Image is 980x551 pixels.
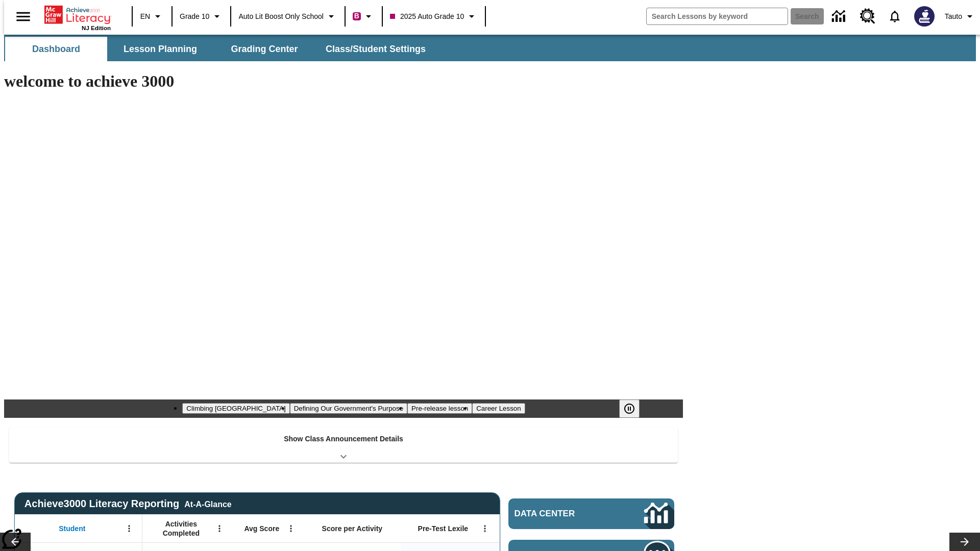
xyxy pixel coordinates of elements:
[182,403,289,414] button: Slide 1 Climbing Mount Tai
[407,403,472,414] button: Slide 3 Pre-release lesson
[477,521,493,536] button: Open Menu
[121,521,137,536] button: Open Menu
[9,428,678,463] div: Show Class Announcement Details
[945,11,962,22] span: Tauto
[647,8,788,24] input: search field
[908,3,941,30] button: Select a new avatar
[354,10,359,22] span: B
[854,3,881,30] a: Resource Center, Will open in new tab
[619,399,640,418] button: Pause
[4,37,435,61] div: SubNavbar
[136,7,168,26] button: Language: EN, Select a language
[949,533,980,551] button: Lesson carousel, Next
[317,37,434,61] button: Class/Student Settings
[44,4,111,31] div: Home
[213,37,315,61] button: Grading Center
[514,509,610,519] span: Data Center
[8,2,38,32] button: Open side menu
[244,524,279,533] span: Avg Score
[290,403,407,414] button: Slide 2 Defining Our Government's Purpose
[4,72,683,91] h1: welcome to achieve 3000
[619,399,650,418] div: Pause
[418,524,469,533] span: Pre-Test Lexile
[386,7,482,26] button: Class: 2025 Auto Grade 10, Select your class
[180,11,209,22] span: Grade 10
[44,5,111,25] a: Home
[349,7,379,26] button: Boost Class color is violet red. Change class color
[508,498,674,529] a: Data Center
[472,403,525,414] button: Slide 4 Career Lesson
[322,524,383,533] span: Score per Activity
[176,7,227,26] button: Grade: Grade 10, Select a grade
[283,521,299,536] button: Open Menu
[881,3,908,30] a: Notifications
[4,35,976,61] div: SubNavbar
[24,498,232,510] span: Achieve3000 Literacy Reporting
[238,11,324,22] span: Auto Lit Boost only School
[212,521,227,536] button: Open Menu
[59,524,85,533] span: Student
[941,7,980,26] button: Profile/Settings
[826,3,854,31] a: Data Center
[148,519,215,538] span: Activities Completed
[184,498,231,509] div: At-A-Glance
[234,7,341,26] button: School: Auto Lit Boost only School, Select your school
[914,6,935,27] img: Avatar
[82,25,111,31] span: NJ Edition
[5,37,107,61] button: Dashboard
[109,37,211,61] button: Lesson Planning
[284,434,403,444] p: Show Class Announcement Details
[390,11,464,22] span: 2025 Auto Grade 10
[140,11,150,22] span: EN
